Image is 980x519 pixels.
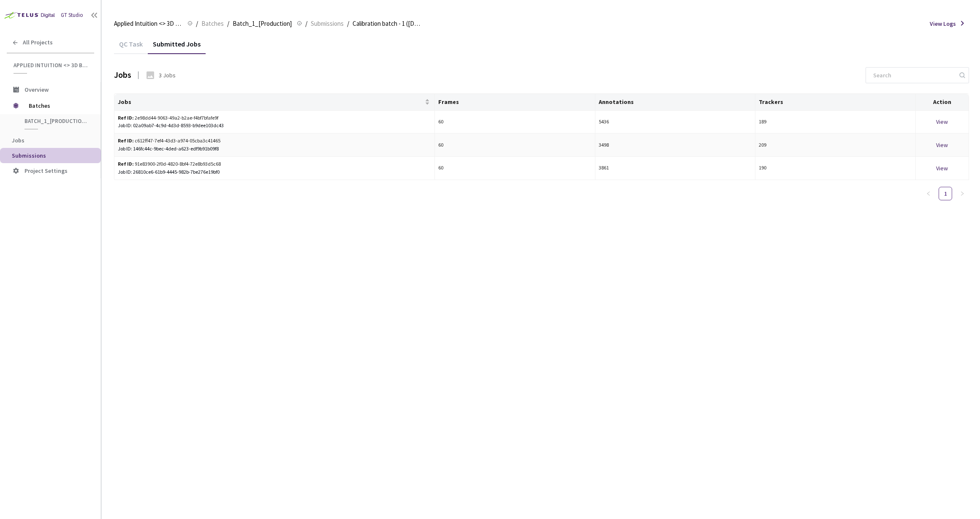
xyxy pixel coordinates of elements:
[435,157,595,180] td: 60
[114,94,435,111] th: Jobs
[233,19,292,29] span: Batch_1_[Production]
[755,94,916,111] th: Trackers
[29,97,87,114] span: Batches
[956,187,969,200] li: Next Page
[24,167,68,175] span: Project Settings
[755,134,916,157] td: 209
[595,94,756,111] th: Annotations
[24,86,49,93] span: Overview
[960,191,965,196] span: right
[159,71,176,79] div: 3 Jobs
[14,62,89,69] span: Applied Intuition <> 3D BBox - [PERSON_NAME]
[23,39,53,46] span: All Projects
[347,19,349,29] li: /
[916,94,969,111] th: Action
[919,117,966,126] div: View
[939,187,952,200] a: 1
[118,115,134,121] b: Ref ID:
[919,164,966,173] div: View
[12,152,46,159] span: Submissions
[311,19,344,29] span: Submissions
[926,191,931,196] span: left
[118,98,423,105] span: Jobs
[118,160,264,168] div: 91e83900-2f0d-4820-8bf4-72e8b93d5c68
[114,69,131,81] div: Jobs
[956,187,969,200] button: right
[435,94,595,111] th: Frames
[118,122,431,130] div: Job ID: 02a09ab7-4c9d-4d3d-8593-b9dee103dc43
[148,40,206,54] div: Submitted Jobs
[922,187,935,200] li: Previous Page
[118,168,431,176] div: Job ID: 26810ce6-61b9-4445-982b-7be276e19bf0
[930,19,956,28] span: View Logs
[24,117,87,125] span: Batch_1_[Production]
[435,134,595,157] td: 60
[118,137,134,144] b: Ref ID:
[196,19,198,29] li: /
[12,137,24,144] span: Jobs
[595,157,756,180] td: 3861
[595,134,756,157] td: 3498
[868,68,958,83] input: Search
[114,19,182,29] span: Applied Intuition <> 3D BBox - [PERSON_NAME]
[435,111,595,134] td: 60
[201,19,224,29] span: Batches
[200,19,225,28] a: Batches
[305,19,307,29] li: /
[227,19,229,29] li: /
[755,157,916,180] td: 190
[118,137,264,145] div: c612ff47-7ef4-43d3-a974-05cba3c41465
[353,19,421,29] span: Calibration batch - 1 ([DATE])
[595,111,756,134] td: 5436
[922,187,935,200] button: left
[309,19,345,28] a: Submissions
[919,140,966,150] div: View
[114,40,148,54] div: QC Task
[755,111,916,134] td: 189
[118,161,134,167] b: Ref ID:
[61,11,83,19] div: GT Studio
[118,114,264,122] div: 2e98dd44-9063-49a2-b2ae-f4bf7bfafe9f
[118,145,431,153] div: Job ID: 146fc44c-9bec-4ded-a623-edf9b91b09f8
